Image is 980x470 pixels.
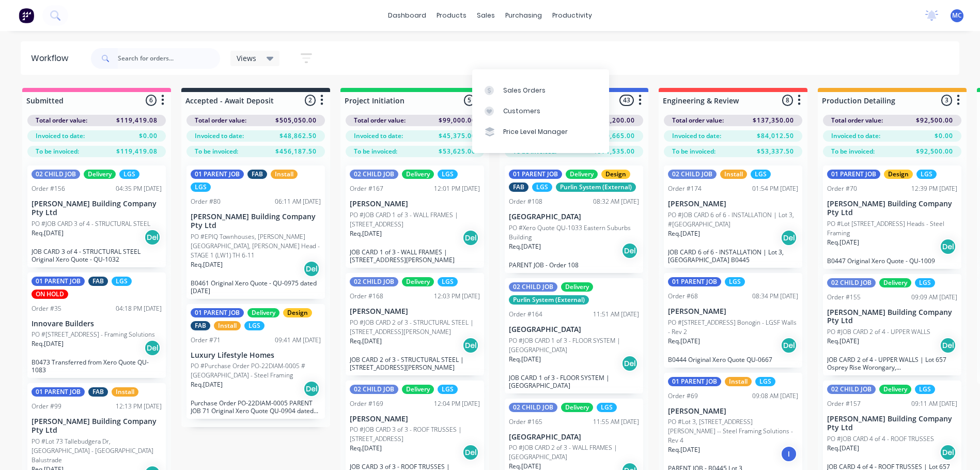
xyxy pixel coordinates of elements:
[191,380,223,389] p: Req. [DATE]
[116,184,162,193] div: 04:35 PM [DATE]
[587,116,635,125] span: $1,132,200.00
[935,131,953,141] span: $0.00
[32,320,162,328] p: Innovare Builders
[350,444,382,453] p: Req. [DATE]
[755,377,775,386] div: LGS
[505,278,643,393] div: 02 CHILD JOBDeliveryPurlin System (External)Order #16411:51 AM [DATE][GEOGRAPHIC_DATA]PO #JOB CAR...
[621,242,638,259] div: Del
[503,107,540,116] div: Customers
[823,165,961,269] div: 01 PARENT JOBDesignLGSOrder #7012:39 PM [DATE][PERSON_NAME] Building Company Pty LtdPO #Lot [STRE...
[32,219,150,229] p: PO #JOB CARD 3 of 4 - STRUCTURAL STEEL
[237,53,256,64] span: Views
[509,310,542,319] div: Order #164
[509,223,639,242] p: PO #Xero Quote QU-1033 Eastern Suburbs Building
[32,290,68,299] div: ON HOLD
[781,337,797,354] div: Del
[303,261,320,277] div: Del
[88,277,108,286] div: FAB
[191,308,244,317] div: 01 PARENT JOB
[668,391,698,401] div: Order #69
[509,295,589,305] div: Purlin System (External)
[195,147,238,156] span: To be invoiced:
[472,101,609,122] a: Customers
[664,273,802,368] div: 01 PARENT JOBLGSOrder #6808:34 PM [DATE][PERSON_NAME]PO #[STREET_ADDRESS] Bonogin - LGSF Walls - ...
[593,197,639,206] div: 08:32 AM [DATE]
[32,402,61,411] div: Order #99
[191,183,211,192] div: LGS
[879,278,911,287] div: Delivery
[472,80,609,100] a: Sales Orders
[672,131,721,141] span: Invoiced to date:
[532,183,552,192] div: LGS
[84,170,116,179] div: Delivery
[509,374,639,389] p: JOB CARD 1 of 3 - FLOOR SYSTEM | [GEOGRAPHIC_DATA]
[275,197,321,206] div: 06:11 AM [DATE]
[915,278,935,287] div: LGS
[303,381,320,397] div: Del
[112,277,132,286] div: LGS
[509,197,542,206] div: Order #108
[509,325,639,334] p: [GEOGRAPHIC_DATA]
[916,147,953,156] span: $92,500.00
[509,336,639,355] p: PO #JOB CARD 1 of 3 - FLOOR SYSTEM | [GEOGRAPHIC_DATA]
[509,417,542,427] div: Order #165
[915,385,935,394] div: LGS
[350,318,480,337] p: PO #JOB CARD 2 of 3 - STRUCTURAL STEEL | [STREET_ADDRESS][PERSON_NAME]
[350,356,480,371] p: JOB CARD 2 of 3 - STRUCTURAL STEEL | [STREET_ADDRESS][PERSON_NAME]
[139,131,158,141] span: $0.00
[191,260,223,269] p: Req. [DATE]
[823,274,961,376] div: 02 CHILD JOBDeliveryLGSOrder #15509:09 AM [DATE][PERSON_NAME] Building Company Pty LtdPO #JOB CAR...
[191,321,210,330] div: FAB
[503,127,568,137] div: Price Level Manager
[431,8,472,23] div: products
[32,437,162,465] p: PO #Lot 73 Tallebudgera Dr, [GEOGRAPHIC_DATA] - [GEOGRAPHIC_DATA] Balustrade
[350,200,480,208] p: [PERSON_NAME]
[827,257,957,265] p: B0447 Original Xero Quote - QU-1009
[593,310,639,319] div: 11:51 AM [DATE]
[668,292,698,301] div: Order #68
[668,184,702,193] div: Order #174
[275,336,321,345] div: 09:41 AM [DATE]
[116,147,158,156] span: $119,419.08
[668,318,798,337] p: PO #[STREET_ADDRESS] Bonogin - LGSF Walls - Rev 2
[402,170,434,179] div: Delivery
[668,229,700,238] p: Req. [DATE]
[664,165,802,268] div: 02 CHILD JOBInstallLGSOrder #17401:54 PM [DATE][PERSON_NAME]PO #JOB CARD 6 of 6 - INSTALLATION | ...
[509,170,562,179] div: 01 PARENT JOB
[191,351,321,360] p: Luxury Lifestyle Homes
[752,184,798,193] div: 01:54 PM [DATE]
[566,170,598,179] div: Delivery
[350,425,480,444] p: PO #JOB CARD 3 of 3 - ROOF TRUSSES | [STREET_ADDRESS]
[36,147,79,156] span: To be invoiced:
[472,8,500,23] div: sales
[593,417,639,427] div: 11:55 AM [DATE]
[781,446,797,462] div: I
[831,147,875,156] span: To be invoiced:
[350,277,398,286] div: 02 CHILD JOB
[831,116,883,125] span: Total order value:
[940,238,956,255] div: Del
[879,385,911,394] div: Delivery
[668,407,798,416] p: [PERSON_NAME]
[350,385,398,394] div: 02 CHILD JOB
[725,277,745,286] div: LGS
[752,292,798,301] div: 08:34 PM [DATE]
[827,238,859,247] p: Req. [DATE]
[753,116,794,125] span: $137,350.00
[275,147,317,156] span: $456,187.50
[279,131,317,141] span: $48,862.50
[350,415,480,423] p: [PERSON_NAME]
[191,336,221,345] div: Order #71
[350,399,383,408] div: Order #169
[601,170,630,179] div: Design
[191,399,321,415] p: Purchase Order PO-22DIAM-0005 PARENT JOB 71 Original Xero Quote QU-0904 dated [DATE]
[621,355,638,372] div: Del
[827,200,957,217] p: [PERSON_NAME] Building Company Pty Ltd
[827,278,876,287] div: 02 CHILD JOB
[244,321,265,330] div: LGS
[32,387,85,397] div: 01 PARENT JOB
[509,443,639,462] p: PO #JOB CARD 2 of 3 - WALL FRAMES | [GEOGRAPHIC_DATA]
[916,116,953,125] span: $92,500.00
[191,213,321,230] p: [PERSON_NAME] Building Company Pty Ltd
[725,377,752,386] div: Install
